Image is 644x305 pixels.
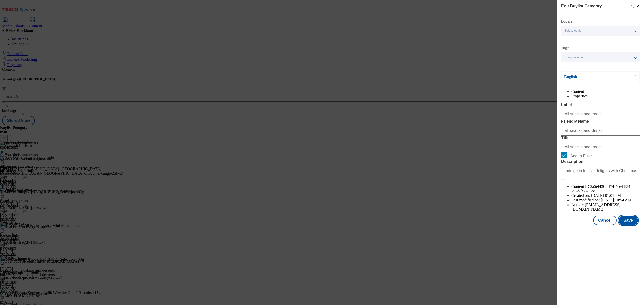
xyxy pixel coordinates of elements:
[571,94,640,98] li: Properties
[570,154,592,158] span: Add to Filter
[561,20,572,23] label: Locale
[591,193,621,198] span: [DATE] 01:01 PM
[561,166,640,176] input: Enter Description
[561,159,640,164] label: Description
[564,56,585,59] span: 1 tags selected
[561,52,640,62] button: 1 tags selected
[561,142,640,152] input: Enter Title
[561,136,640,140] label: Title
[564,29,581,33] span: Select locale
[593,216,616,225] button: Cancel
[561,3,602,9] h4: Edit Buylist Category
[571,202,640,212] li: Author:
[571,89,640,94] li: Content
[561,126,640,136] input: Enter Friendly Name
[561,26,640,36] button: Select locale
[571,193,640,198] li: Created on:
[619,216,638,225] button: Save
[561,103,640,107] label: Label
[561,47,569,49] label: Tags
[571,198,640,202] li: Last modified on:
[601,198,631,202] span: [DATE] 10:54 AM
[564,74,617,79] p: English
[561,119,640,124] label: Friendly Name
[571,184,633,193] span: 2a5ef430-4f74-4ce4-854f-792d8b7783ce
[571,202,621,211] span: [EMAIL_ADDRESS][DOMAIN_NAME]
[571,184,640,193] li: Content ID
[561,109,640,119] input: Enter Label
